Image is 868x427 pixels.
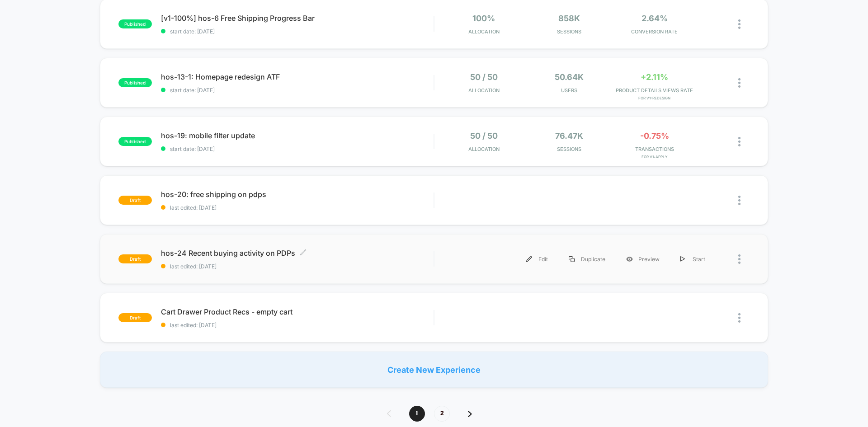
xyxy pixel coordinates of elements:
[614,87,695,94] span: PRODUCT DETAILS VIEWS RATE
[161,307,434,316] span: Cart Drawer Product Recs - empty cart
[100,352,768,388] div: Create New Experience
[468,87,500,94] span: Allocation
[738,78,741,88] img: close
[434,406,450,422] span: 2
[529,28,610,35] span: Sessions
[161,145,434,152] span: start date: [DATE]
[118,137,152,146] span: published
[161,72,434,81] span: hos-13-1: Homepage redesign ATF
[118,78,152,87] span: published
[640,131,669,141] span: -0.75%
[161,87,434,94] span: start date: [DATE]
[161,131,434,140] span: hos-19: mobile filter update
[558,249,616,269] div: Duplicate
[470,72,498,82] span: 50 / 50
[161,14,434,23] span: [v1-100%] hos-6 Free Shipping Progress Bar
[516,249,558,269] div: Edit
[738,196,741,205] img: close
[529,87,610,94] span: Users
[569,256,575,262] img: menu
[118,313,152,322] span: draft
[161,204,434,211] span: last edited: [DATE]
[409,406,425,422] span: 1
[614,146,695,152] span: TRANSACTIONS
[555,131,583,141] span: 76.47k
[529,146,610,152] span: Sessions
[468,411,472,417] img: pagination forward
[118,254,152,263] span: draft
[738,254,741,264] img: close
[118,196,152,205] span: draft
[614,28,695,35] span: CONVERSION RATE
[738,313,741,323] img: close
[161,263,434,270] span: last edited: [DATE]
[555,72,584,82] span: 50.64k
[670,249,716,269] div: Start
[468,28,500,35] span: Allocation
[680,256,685,262] img: menu
[161,249,434,258] span: hos-24 Recent buying activity on PDPs
[558,14,580,23] span: 858k
[641,72,668,82] span: +2.11%
[118,19,152,28] span: published
[738,19,741,29] img: close
[161,322,434,328] span: last edited: [DATE]
[614,155,695,159] span: for v1: apply
[468,146,500,152] span: Allocation
[161,190,434,199] span: hos-20: free shipping on pdps
[472,14,495,23] span: 100%
[526,256,532,262] img: menu
[738,137,741,146] img: close
[161,28,434,35] span: start date: [DATE]
[642,14,668,23] span: 2.64%
[470,131,498,141] span: 50 / 50
[616,249,670,269] div: Preview
[614,96,695,100] span: for v1: redesign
